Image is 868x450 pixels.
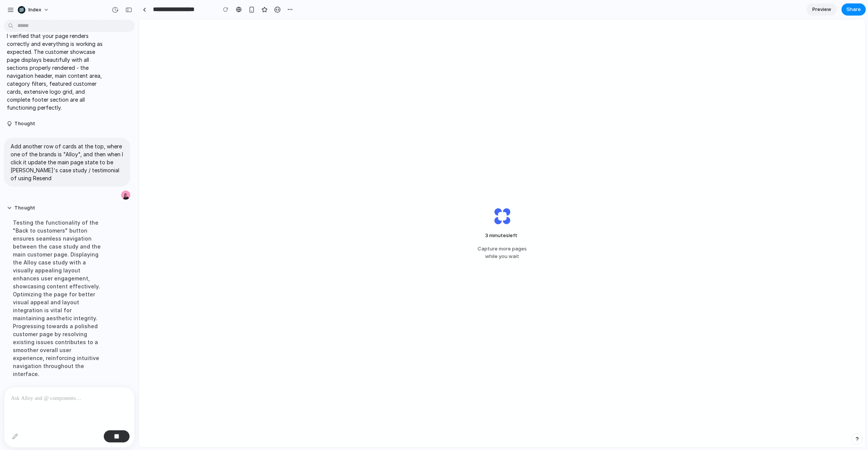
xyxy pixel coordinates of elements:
div: Testing the functionality of the "Back to customers" button ensures seamless navigation between t... [7,214,108,382]
span: Share [846,6,861,13]
button: Index [15,4,53,16]
span: Index [28,6,41,14]
p: I verified that your page renders correctly and everything is working as expected. The customer s... [7,32,108,112]
a: Preview [807,3,837,16]
span: Capture more pages while you wait [478,245,527,260]
button: Share [841,3,866,16]
span: 3 [485,232,488,238]
span: Preview [812,6,831,13]
span: minutes left [481,232,523,239]
p: Add another row of cards at the top, where one of the brands is "Alloy", and then when I click it... [11,142,123,182]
